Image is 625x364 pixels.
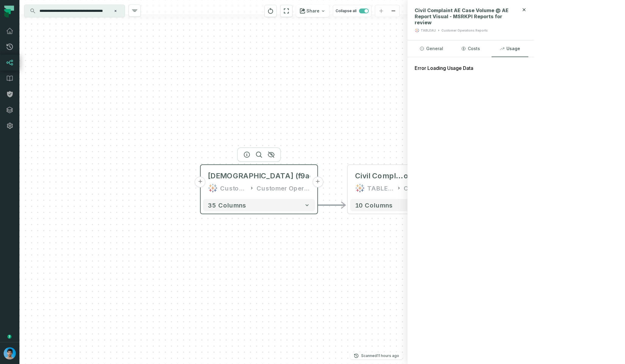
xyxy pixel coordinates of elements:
[355,171,457,181] div: Civil Complaint AE Case Volume @ AE Report Visual - MSRKPI Reports for review
[195,177,206,187] button: +
[492,40,528,57] button: Usage
[404,183,457,193] div: Customer Operations Reports
[220,183,247,193] div: CustomSQL
[208,171,310,181] div: Custom_SQL_Query @ AE Report Visual - MSRKPI Reports for review (f9ae71a0)
[7,334,12,339] div: Tooltip anchor
[208,201,246,209] span: 35 columns
[441,28,488,33] div: Customer Operations Reports
[257,183,310,193] div: Customer Operations Reports
[355,171,404,181] span: Civil Complaint AE Case Volume @ AE Report Visual - MSRKPI Rep
[350,352,403,359] button: Scanned[DATE] 4:01:45 AM
[404,171,457,181] span: orts for review
[413,40,450,57] button: General
[355,201,393,209] span: 10 columns
[333,5,371,17] button: Collapse all
[377,353,399,358] relative-time: Sep 18, 2025, 4:01 AM GMT+3
[415,7,513,26] span: Civil Complaint AE Case Volume @ AE Report Visual - MSRKPI Reports for review
[208,171,334,181] span: [DEMOGRAPHIC_DATA] (f9ae71a0)
[367,183,394,193] div: TABLEAU
[407,57,534,79] div: Error Loading Usage Data
[452,40,489,57] button: Costs
[361,353,399,359] p: Scanned
[112,8,119,14] button: Clear search query
[296,5,329,17] button: Share
[4,347,16,359] img: avatar of Omri Ildis
[312,177,323,187] button: +
[421,28,436,33] div: TABLEAU
[387,5,399,17] button: zoom out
